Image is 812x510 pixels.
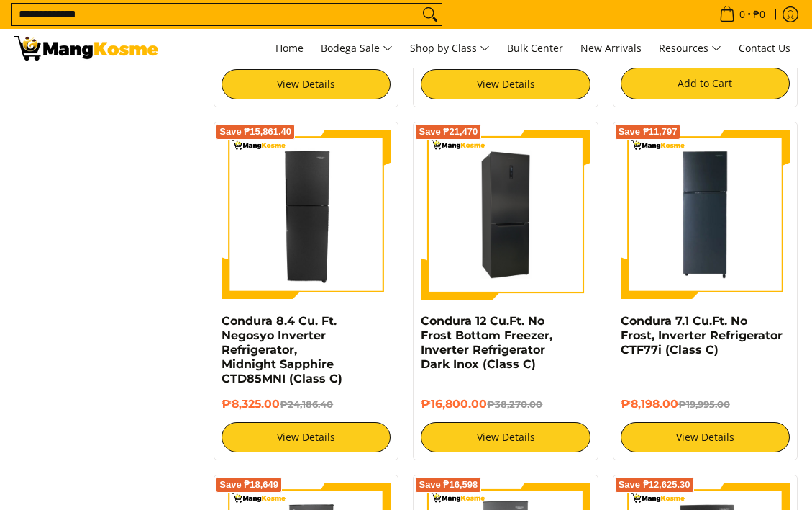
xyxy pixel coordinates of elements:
a: Home [268,29,311,68]
del: ₱24,186.40 [280,398,333,410]
span: Save ₱12,625.30 [619,480,690,489]
img: Condura 8.4 Cu. Ft. Negosyo Inverter Refrigerator, Midnight Sapphire CTD85MNI (Class C) [222,130,391,299]
a: Shop by Class [403,29,497,68]
span: Save ₱21,470 [419,127,478,136]
a: Condura 12 Cu.Ft. No Frost Bottom Freezer, Inverter Refrigerator Dark Inox (Class C) [421,314,552,371]
button: Add to Cart [621,68,790,99]
nav: Main Menu [173,29,798,68]
span: Resources [659,40,721,58]
a: Contact Us [731,29,798,68]
img: Search: 19 results found for &quot;chest freezer&quot; | Mang Kosme [14,36,158,61]
span: Save ₱18,649 [219,480,278,489]
span: ₱0 [751,9,767,19]
span: New Arrivals [580,41,642,55]
img: Condura 7.1 Cu.Ft. No Frost, Inverter Refrigerator CTF77i (Class C) [621,130,790,299]
span: Contact Us [739,41,790,55]
a: Condura 7.1 Cu.Ft. No Frost, Inverter Refrigerator CTF77i (Class C) [621,314,783,357]
span: Save ₱15,861.40 [219,127,291,136]
a: View Details [222,69,391,99]
a: Condura 8.4 Cu. Ft. Negosyo Inverter Refrigerator, Midnight Sapphire CTD85MNI (Class C) [222,314,342,385]
button: Search [419,4,442,25]
span: 0 [737,9,747,19]
span: Shop by Class [410,40,490,58]
span: Save ₱11,797 [619,127,678,136]
del: ₱38,270.00 [487,398,542,410]
a: View Details [421,422,590,452]
h6: ₱8,325.00 [222,397,391,412]
a: Resources [652,29,729,68]
a: Bulk Center [500,29,570,68]
span: Save ₱16,598 [419,480,478,489]
a: View Details [222,422,391,452]
img: Condura 12 Cu.Ft. No Frost Bottom Freezer, Inverter Refrigerator Dark Inox (Class C) - 0 [421,130,590,299]
a: New Arrivals [573,29,649,68]
a: View Details [421,69,590,99]
h6: ₱8,198.00 [621,397,790,412]
span: Bodega Sale [321,40,393,58]
del: ₱19,995.00 [678,398,730,410]
a: View Details [621,422,790,452]
span: Home [275,41,304,55]
span: • [715,6,770,22]
h6: ₱16,800.00 [421,397,590,412]
span: Bulk Center [507,41,563,55]
a: Bodega Sale [314,29,400,68]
